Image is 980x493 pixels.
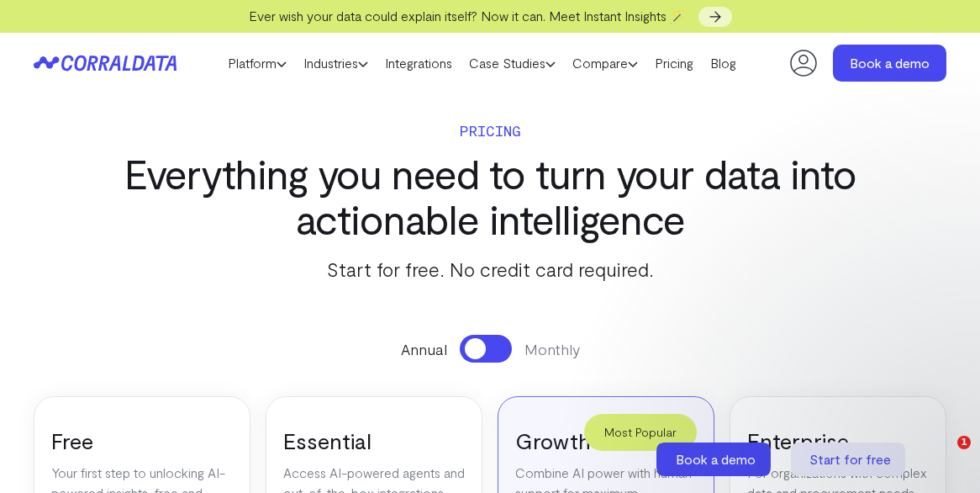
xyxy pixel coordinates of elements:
[702,50,745,76] a: Blog
[51,427,233,454] h3: Free
[295,50,377,76] a: Industries
[98,254,882,284] p: Start for free. No credit card required.
[584,414,697,451] div: Most Popular
[515,427,697,454] h3: Growth
[676,451,756,467] span: Book a demo
[283,427,465,454] h3: Essential
[923,436,963,476] iframe: Intercom live chat
[524,338,580,360] span: Monthly
[791,443,909,476] a: Start for free
[646,50,702,76] a: Pricing
[249,8,687,24] span: Ever wish your data could explain itself? Now it can. Meet Instant Insights 🪄
[98,151,882,241] h3: Everything you need to turn your data into actionable intelligence
[461,50,564,76] a: Case Studies
[401,338,447,360] span: Annual
[809,451,891,467] span: Start for free
[656,443,774,476] a: Book a demo
[98,119,882,142] p: Pricing
[833,45,946,82] a: Book a demo
[957,436,971,449] span: 1
[219,50,295,76] a: Platform
[377,50,461,76] a: Integrations
[564,50,646,76] a: Compare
